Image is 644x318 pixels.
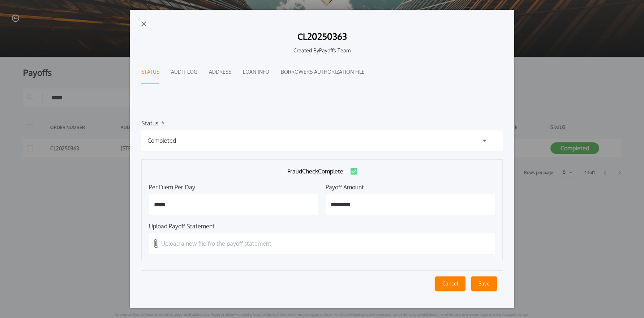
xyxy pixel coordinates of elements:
div: Completed [147,136,176,145]
button: Loan Info [243,60,269,84]
label: FraudCheckComplete [149,167,495,176]
label: Payoff Amount [326,183,364,189]
button: Audit Log [171,60,197,84]
label: Upload Payoff Statement [149,222,215,228]
button: Address [209,60,231,84]
p: Upload a new file fro the payoff statement [161,239,271,248]
button: Save [471,276,497,291]
h1: Created By Payoffs Team [147,47,497,54]
button: Completed [141,130,503,151]
button: Status [141,60,159,84]
label: Per Diem Per Day [149,183,195,189]
h1: CL20250363 [297,32,347,41]
label: Status [141,119,158,125]
img: exit-icon [141,21,146,26]
button: Borrowers Authorization File [281,60,365,84]
button: Cancel [435,276,465,291]
button: exit-iconCL20250363Created ByPayoffs TeamStatusAudit LogAddressLoan InfoBorrowers Authorization F... [130,10,514,308]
